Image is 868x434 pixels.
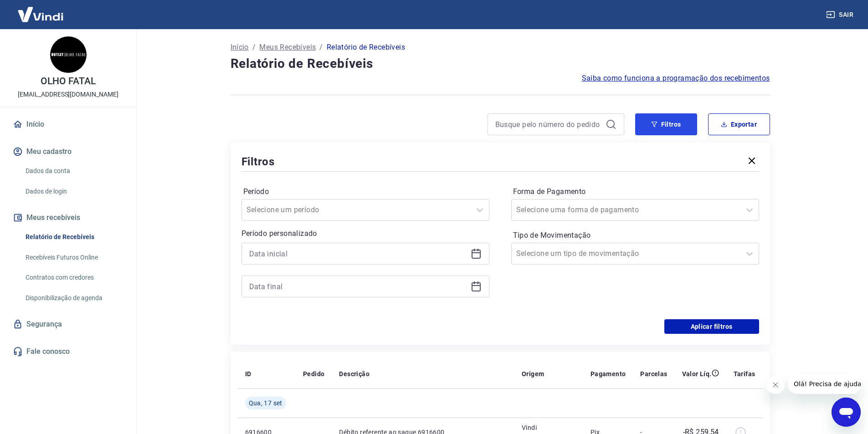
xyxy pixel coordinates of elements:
p: Descrição [339,369,370,378]
a: Disponibilização de agenda [22,289,125,307]
p: Relatório de Recebíveis [327,42,405,53]
input: Data final [249,280,467,293]
p: / [319,42,323,53]
p: Origem [522,369,544,378]
p: Pagamento [591,369,626,378]
input: Data inicial [249,247,467,260]
p: / [252,42,256,53]
span: Olá! Precisa de ajuda? [5,6,77,14]
a: Início [11,114,125,134]
p: [EMAIL_ADDRESS][DOMAIN_NAME] [18,90,118,99]
input: Busque pelo número do pedido [495,117,602,131]
label: Tipo de Movimentação [513,230,757,241]
a: Início [231,42,249,53]
a: Meus Recebíveis [259,42,316,53]
img: Vindi [11,0,70,28]
img: 1ad817ab-f745-4e7c-8aef-587ba4263015.jpeg [50,36,87,73]
a: Fale conosco [11,342,125,362]
button: Meu cadastro [11,142,125,162]
iframe: Mensagem da empresa [788,374,861,394]
p: Parcelas [640,369,667,378]
p: Pedido [303,369,324,378]
button: Meus recebíveis [11,208,125,228]
p: Período personalizado [241,228,489,239]
button: Filtros [635,113,697,135]
p: Tarifas [734,369,755,378]
a: Saiba como funciona a programação dos recebimentos [582,73,770,84]
button: Sair [824,6,857,23]
a: Segurança [11,314,125,334]
iframe: Botão para abrir a janela de mensagens [832,398,861,427]
p: ID [245,369,252,378]
iframe: Fechar mensagem [766,376,785,394]
button: Aplicar filtros [664,319,759,334]
a: Relatório de Recebíveis [22,228,125,246]
p: Valor Líq. [682,369,712,378]
label: Forma de Pagamento [513,186,757,197]
label: Período [243,186,488,197]
a: Contratos com credores [22,268,125,287]
h4: Relatório de Recebíveis [231,55,770,73]
h5: Filtros [241,154,275,169]
a: Dados de login [22,182,125,201]
p: OLHO FATAL [41,77,96,86]
a: Dados da conta [22,162,125,180]
span: Qua, 17 set [249,398,282,408]
button: Exportar [708,113,770,135]
a: Recebíveis Futuros Online [22,248,125,267]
